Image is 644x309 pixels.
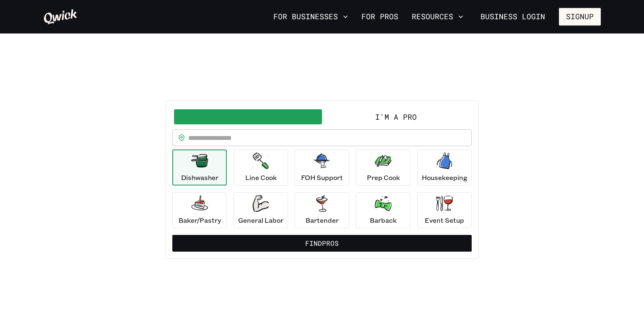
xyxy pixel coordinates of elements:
button: Dishwasher [172,149,227,185]
button: Event Setup [417,192,472,228]
button: Bartender [295,192,349,228]
button: I'm a Business [174,109,322,124]
button: FOH Support [295,149,349,185]
p: Line Cook [245,173,277,183]
a: Business Login [473,8,552,26]
p: FOH Support [301,173,343,183]
button: Barback [356,192,410,228]
p: Dishwasher [181,173,218,183]
button: Signup [559,8,601,26]
p: Baker/Pastry [179,215,221,225]
button: FindPros [172,235,472,252]
button: Line Cook [234,149,288,185]
button: I'm a Pro [322,109,470,124]
a: For Pros [358,10,402,24]
button: Baker/Pastry [172,192,227,228]
button: General Labor [234,192,288,228]
button: Resources [408,10,467,24]
p: Event Setup [425,215,464,225]
h2: GET GREAT SERVICE, A LA CARTE. [165,75,479,92]
p: Prep Cook [367,173,400,183]
button: Housekeeping [417,149,472,185]
p: Bartender [306,215,339,225]
button: For Businesses [270,10,351,24]
button: Prep Cook [356,149,410,185]
p: General Labor [238,215,283,225]
p: Housekeeping [422,173,467,183]
p: Barback [370,215,397,225]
